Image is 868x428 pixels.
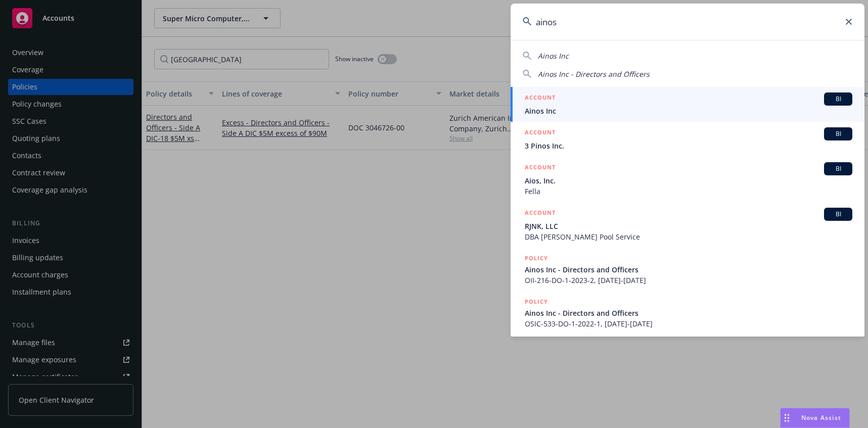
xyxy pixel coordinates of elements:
[525,231,852,242] span: DBA [PERSON_NAME] Pool Service
[525,264,852,275] span: Ainos Inc - Directors and Officers
[781,408,793,427] div: Drag to move
[511,4,864,40] input: Search...
[780,408,850,428] button: Nova Assist
[511,157,864,202] a: ACCOUNTBIAios, Inc.Fella
[828,164,848,173] span: BI
[525,275,852,286] span: OII-216-DO-1-2023-2, [DATE]-[DATE]
[525,253,548,263] h5: POLICY
[525,318,852,329] span: OSIC-533-DO-1-2022-1, [DATE]-[DATE]
[525,106,852,116] span: Ainos Inc
[801,413,841,422] span: Nova Assist
[525,162,556,174] h5: ACCOUNT
[828,94,848,104] span: BI
[525,92,556,105] h5: ACCOUNT
[511,87,864,122] a: ACCOUNTBIAinos Inc
[511,248,864,291] a: POLICYAinos Inc - Directors and OfficersOII-216-DO-1-2023-2, [DATE]-[DATE]
[511,122,864,157] a: ACCOUNTBI3 Pinos Inc.
[525,297,548,307] h5: POLICY
[538,69,650,79] span: Ainos Inc - Directors and Officers
[511,202,864,248] a: ACCOUNTBIRJNK, LLCDBA [PERSON_NAME] Pool Service
[525,221,852,231] span: RJNK, LLC
[828,210,848,219] span: BI
[525,308,852,318] span: Ainos Inc - Directors and Officers
[525,208,556,220] h5: ACCOUNT
[525,186,852,197] span: Fella
[525,175,852,186] span: Aios, Inc.
[525,127,556,139] h5: ACCOUNT
[828,129,848,138] span: BI
[525,140,852,151] span: 3 Pinos Inc.
[538,51,569,61] span: Ainos Inc
[511,291,864,335] a: POLICYAinos Inc - Directors and OfficersOSIC-533-DO-1-2022-1, [DATE]-[DATE]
